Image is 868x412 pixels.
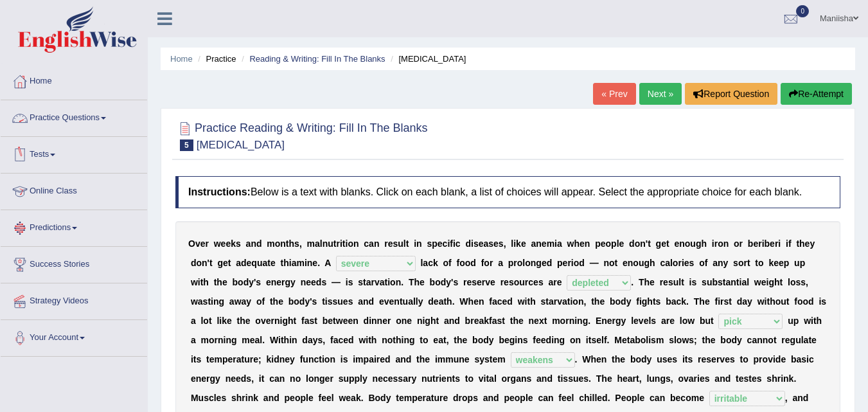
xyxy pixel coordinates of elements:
b: a [665,258,670,268]
b: a [483,238,488,249]
b: t [267,258,270,268]
b: b [430,277,436,287]
b: v [375,277,380,287]
b: o [673,258,678,268]
b: o [609,258,615,268]
b: u [519,277,525,287]
b: ' [208,258,209,268]
b: c [528,277,533,287]
li: [MEDICAL_DATA] [387,53,466,65]
a: Practice Questions [1,100,147,132]
b: e [200,238,206,249]
b: e [388,238,393,249]
b: e [221,238,226,249]
b: o [525,258,531,268]
b: y [249,277,254,287]
b: o [685,238,691,249]
b: T [639,277,644,287]
b: i [305,258,307,268]
b: e [805,238,810,249]
b: e [306,277,311,287]
b: o [758,258,764,268]
b: t [615,258,618,268]
b: T [409,277,414,287]
b: i [447,238,450,249]
b: s [393,238,398,249]
b: r [482,277,485,287]
b: d [579,258,585,268]
b: y [446,277,451,287]
b: g [696,238,702,249]
b: o [348,238,353,249]
b: n [202,258,208,268]
b: o [390,277,396,287]
a: « Prev [593,83,635,105]
a: Predictions [1,210,147,242]
b: t [281,258,284,268]
b: o [465,258,471,268]
b: o [517,258,523,268]
b: s [294,238,299,249]
b: e [311,277,316,287]
b: r [714,238,718,249]
b: t [755,258,758,268]
b: e [580,238,585,249]
b: Instructions: [188,186,251,197]
b: ' [646,238,648,249]
b: s [668,277,673,287]
b: s [427,238,432,249]
b: e [493,238,499,249]
b: e [247,258,252,268]
b: e [563,258,568,268]
b: o [718,238,723,249]
b: o [574,258,580,268]
b: r [740,238,743,249]
b: a [498,258,503,268]
b: c [428,258,433,268]
b: t [648,238,651,249]
b: e [661,238,666,249]
b: e [226,238,231,249]
b: d [244,277,249,287]
b: h [414,277,420,287]
b: p [432,238,438,249]
b: f [481,258,484,268]
b: t [666,238,669,249]
b: d [241,258,247,268]
b: i [712,238,714,249]
b: o [238,277,244,287]
b: t [796,238,799,249]
b: y [723,258,729,268]
a: Success Stories [1,247,147,279]
b: h [574,238,580,249]
b: n [307,258,313,268]
b: u [639,258,644,268]
a: Reading & Writing: Fill In The Blanks [249,54,385,64]
b: t [342,238,346,249]
li: Practice [195,53,236,65]
b: t [363,277,366,287]
b: p [784,258,790,268]
b: e [533,277,538,287]
b: a [713,258,718,268]
b: ' [451,277,453,287]
b: a [366,277,371,287]
b: s [733,258,738,268]
b: g [644,258,650,268]
b: b [765,238,770,249]
b: g [656,238,662,249]
b: e [490,277,495,287]
b: r [758,238,761,249]
small: [MEDICAL_DATA] [197,139,285,151]
b: f [788,238,792,249]
b: h [283,258,289,268]
b: u [690,238,696,249]
h4: Below is a text with blanks. Click on each blank, a list of choices will appear. Select the appro... [175,176,840,208]
b: v [485,277,490,287]
b: l [420,258,423,268]
b: l [320,238,323,249]
b: r [678,258,681,268]
b: s [488,238,493,249]
b: e [619,238,624,249]
b: o [699,258,705,268]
